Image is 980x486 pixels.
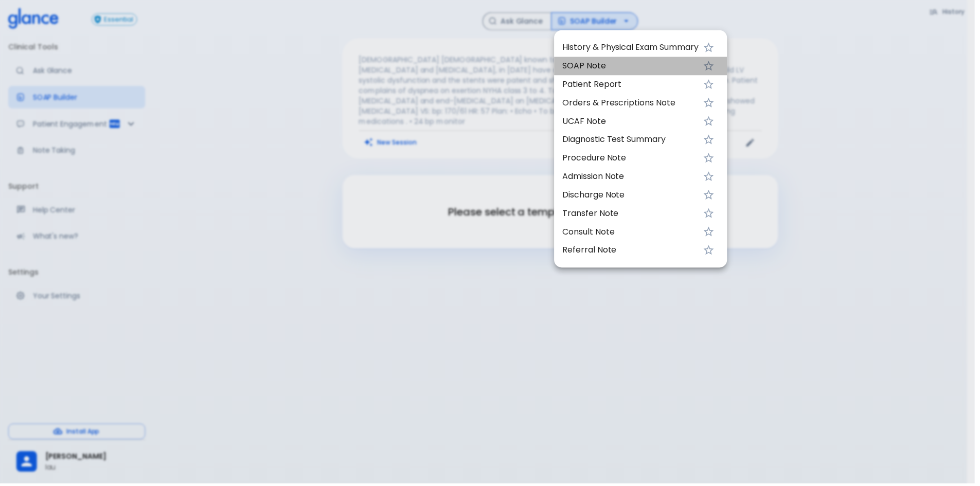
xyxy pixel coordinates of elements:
[702,186,723,206] button: Favorite
[702,241,723,262] button: Favorite
[565,245,702,258] span: Referral Note
[565,79,702,91] span: Patient Report
[565,134,702,147] span: Diagnostic Test Summary
[702,75,723,95] button: Favorite
[702,56,723,77] button: Favorite
[565,97,702,110] span: Orders & Prescriptions Note
[702,93,723,114] button: Favorite
[702,167,723,188] button: Favorite
[565,171,702,184] span: Admission Note
[702,204,723,225] button: Favorite
[702,130,723,151] button: Favorite
[565,42,702,54] span: History & Physical Exam Summary
[702,223,723,243] button: Favorite
[565,227,702,239] span: Consult Note
[565,116,702,128] span: UCAF Note
[702,38,723,58] button: Favorite
[702,149,723,169] button: Favorite
[565,153,702,165] span: Procedure Note
[702,112,723,132] button: Favorite
[565,190,702,202] span: Discharge Note
[565,60,702,73] span: SOAP Note
[565,208,702,221] span: Transfer Note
